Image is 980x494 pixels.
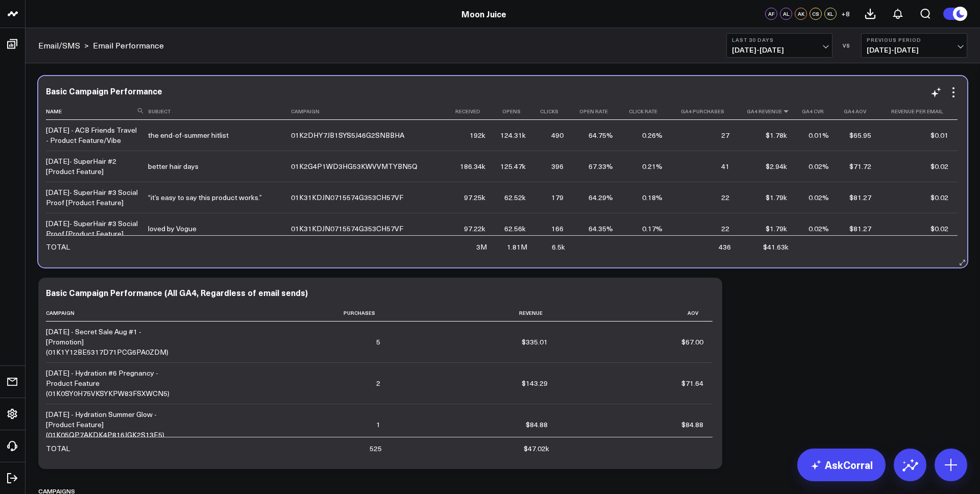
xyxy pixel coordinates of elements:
[808,224,829,234] div: 0.02%
[551,224,563,234] div: 166
[810,8,822,20] div: CS
[186,305,389,322] th: Purchases
[861,33,967,58] button: Previous Period[DATE]-[DATE]
[551,130,563,140] div: 490
[763,242,789,252] div: $41.63k
[589,224,613,234] div: 64.35%
[464,192,485,203] div: 97.25k
[46,305,186,322] th: Campaign
[880,103,958,120] th: Revenue Per Email
[46,242,70,252] div: TOTAL
[721,130,729,140] div: 27
[849,224,871,234] div: $81.27
[721,192,729,203] div: 22
[766,161,787,171] div: $2.94k
[449,103,495,120] th: Received
[642,130,663,140] div: 0.26%
[808,192,829,203] div: 0.02%
[824,8,837,20] div: KL
[470,130,485,140] div: 192k
[930,130,948,140] div: $0.01
[551,161,563,171] div: 396
[291,130,404,140] div: 01K2DHY7JB1SYS5J46G2SNBBHA
[148,224,197,234] div: loved by Vogue
[46,103,148,120] th: Name
[839,8,851,20] button: +8
[370,443,382,454] div: 525
[681,337,703,347] div: $67.00
[46,327,177,357] div: [DATE] - Secret Sale Aug #1 - [Promotion] (01K1Y12BE5317D71PCG6PA0ZDM)
[524,443,549,454] div: $47.02k
[522,337,548,347] div: $335.01
[535,103,573,120] th: Clicks
[766,192,787,203] div: $1.79k
[38,40,80,51] a: Email/SMS
[148,161,199,171] div: better hair days
[46,125,139,145] div: [DATE] - ACB Friends Travel - Product Feature/Vibe
[808,130,829,140] div: 0.01%
[464,224,485,234] div: 97.22k
[930,192,948,203] div: $0.02
[522,378,548,388] div: $143.29
[46,443,70,454] div: TOTAL
[796,103,838,120] th: Ga4 Cvr
[867,46,962,54] span: [DATE] - [DATE]
[148,192,262,203] div: “it’s easy to say this product works.”
[46,218,139,239] div: [DATE]- SuperHair #3 Social Proof [Product Feature]
[46,287,308,298] div: Basic Campaign Performance (All GA4, Regardless of email sends)
[849,161,871,171] div: $71.72
[766,224,787,234] div: $1.79k
[849,192,871,203] div: $81.27
[557,305,713,322] th: Aov
[461,8,506,19] a: Moon Juice
[504,224,526,234] div: 62.56k
[476,242,487,252] div: 3M
[642,224,663,234] div: 0.17%
[526,419,548,430] div: $84.88
[291,161,418,171] div: 01K2G4P1WD3HG53KWVVMTYBN5Q
[376,337,380,347] div: 5
[500,130,526,140] div: 124.31k
[721,224,729,234] div: 22
[552,242,565,252] div: 6.5k
[867,37,962,43] b: Previous Period
[672,103,739,120] th: Ga4 Purchases
[930,161,948,171] div: $0.02
[46,156,139,177] div: [DATE]- SuperHair #2 [Product Feature]
[681,419,703,430] div: $84.88
[589,130,613,140] div: 64.75%
[376,419,380,430] div: 1
[721,161,729,171] div: 41
[148,103,291,120] th: Subject
[46,187,139,208] div: [DATE]- SuperHair #3 Social Proof [Product Feature]
[495,103,535,120] th: Opens
[376,378,380,388] div: 2
[739,103,796,120] th: Ga4 Revenue
[808,161,829,171] div: 0.02%
[291,103,449,120] th: Campaign
[46,409,177,440] div: [DATE] - Hydration Summer Glow - [Product Feature] (01K05QP7AKDK4P816JGK2S13E5)
[148,130,229,140] div: the end-of-summer hitlist
[46,368,177,399] div: [DATE] - Hydration #6 Pregnancy - Product Feature (01K0SY0H75VKSYKPW83FSXWCN5)
[291,224,403,234] div: 01K31KDJN0715574G353CH57VF
[681,378,703,388] div: $71.64
[838,42,856,48] div: VS
[291,192,403,203] div: 01K31KDJN0715574G353CH57VF
[389,305,556,322] th: Revenue
[500,161,526,171] div: 125.47k
[573,103,622,120] th: Open Rate
[642,192,663,203] div: 0.18%
[622,103,672,120] th: Click Rate
[766,130,787,140] div: $1.78k
[504,192,526,203] div: 62.52k
[780,8,792,20] div: AL
[726,33,832,58] button: Last 30 Days[DATE]-[DATE]
[838,103,880,120] th: Ga4 Aov
[765,8,777,20] div: AF
[589,161,613,171] div: 67.33%
[732,46,827,54] span: [DATE] - [DATE]
[642,161,663,171] div: 0.21%
[46,85,162,96] div: Basic Campaign Performance
[38,40,89,51] div: >
[93,40,164,51] a: Email Performance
